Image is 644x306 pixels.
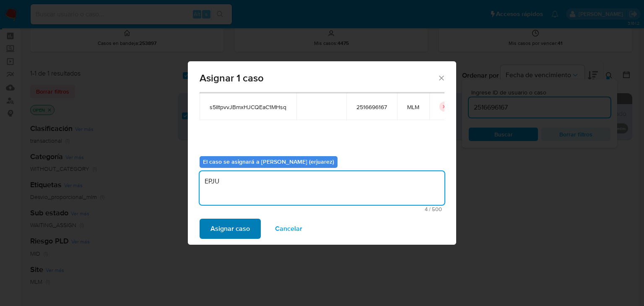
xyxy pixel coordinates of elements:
button: icon-button [439,102,449,112]
span: s5IItpvvJBmxHJCQEaC1MHsq [210,103,286,111]
span: Cancelar [275,220,302,238]
span: Asignar caso [210,220,250,238]
button: Cerrar ventana [437,74,445,81]
span: Máximo 500 caracteres [202,207,442,212]
div: assign-modal [188,61,456,245]
textarea: EPJU [200,171,444,205]
span: Asignar 1 caso [200,73,437,83]
span: 2516696167 [356,103,387,111]
span: MLM [407,103,419,111]
button: Asignar caso [200,219,261,239]
b: El caso se asignará a [PERSON_NAME] (erjuarez) [203,157,334,166]
button: Cancelar [264,219,313,239]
